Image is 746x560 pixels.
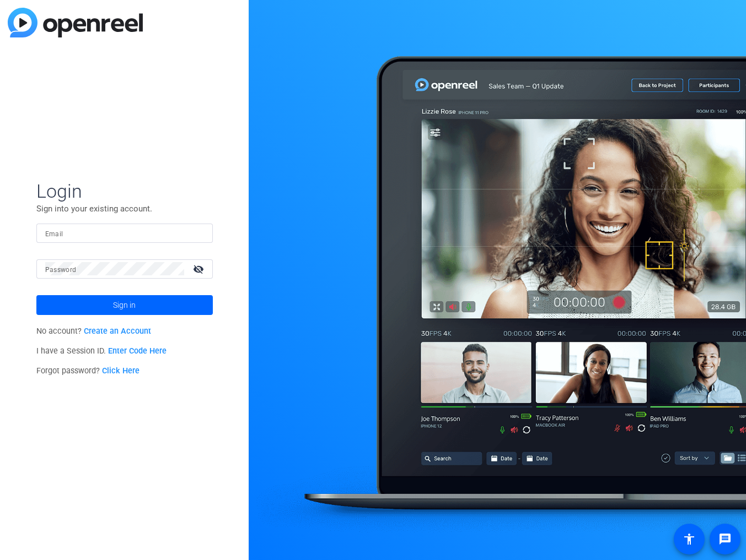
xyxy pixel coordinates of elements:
[45,230,63,238] mat-label: Email
[186,261,213,277] mat-icon: visibility_off
[36,295,213,315] button: Sign in
[108,346,167,356] a: Enter Code Here
[36,203,213,215] p: Sign into your existing account.
[45,226,204,240] input: Enter Email Address
[718,532,732,546] mat-icon: message
[102,366,139,376] a: Click Here
[84,327,151,336] a: Create an Account
[683,532,696,546] mat-icon: accessibility
[8,8,143,37] img: blue-gradient.svg
[113,291,136,319] span: Sign in
[36,327,152,336] span: No account?
[36,346,167,356] span: I have a Session ID.
[45,266,77,274] mat-label: Password
[36,180,213,203] span: Login
[36,366,140,376] span: Forgot password?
